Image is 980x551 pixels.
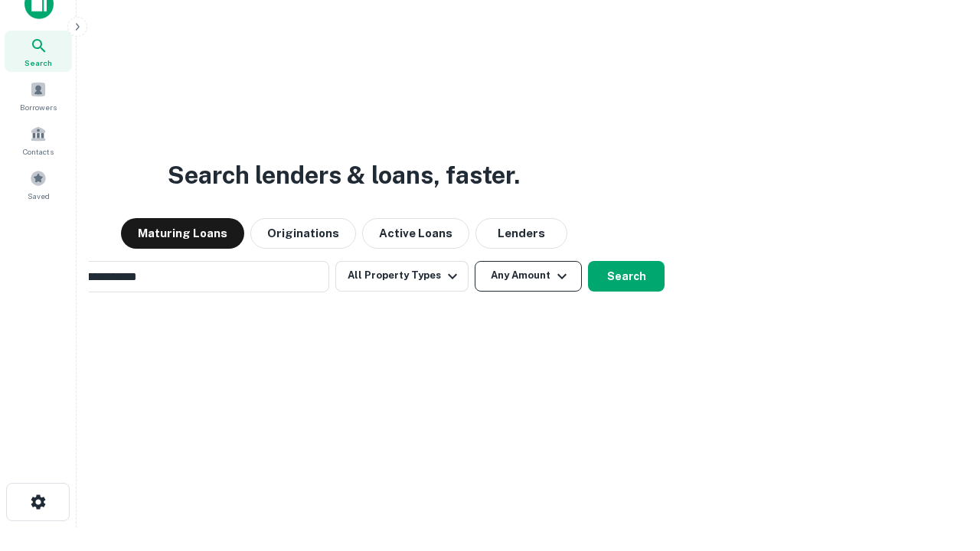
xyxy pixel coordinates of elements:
span: Saved [28,190,50,202]
button: Any Amount [475,261,582,292]
a: Search [5,31,72,72]
h3: Search lenders & loans, faster. [168,157,520,194]
a: Borrowers [5,75,72,116]
button: Originations [250,218,356,249]
button: Lenders [475,218,567,249]
iframe: Chat Widget [903,429,980,502]
button: Search [588,261,665,292]
span: Contacts [23,145,54,158]
button: Active Loans [362,218,469,249]
a: Saved [5,164,72,205]
span: Borrowers [20,101,57,113]
span: Search [24,57,52,69]
button: Maturing Loans [121,218,244,249]
a: Contacts [5,119,72,161]
button: All Property Types [335,261,469,292]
